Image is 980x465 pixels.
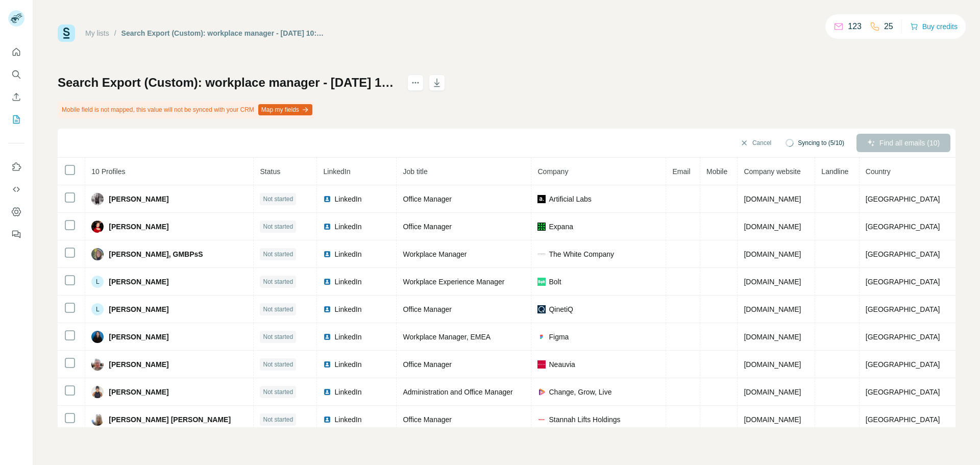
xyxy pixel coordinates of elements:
span: Company website [744,167,800,176]
img: company-logo [537,278,546,286]
span: LinkedIn [334,304,361,314]
div: Mobile field is not mapped, this value will not be synced with your CRM [58,101,314,118]
button: Buy credits [910,19,958,34]
span: [DOMAIN_NAME] [744,305,801,313]
span: LinkedIn [334,222,361,232]
span: [DOMAIN_NAME] [744,360,801,369]
span: Figma [549,332,569,342]
span: Artificial Labs [549,194,591,204]
img: LinkedIn logo [323,195,331,203]
span: Mobile [706,167,727,176]
a: My lists [85,29,109,37]
button: Map my fields [258,104,312,115]
span: [DOMAIN_NAME] [744,223,801,231]
img: company-logo [537,388,546,396]
img: company-logo [537,360,546,369]
span: Administration and Office Manager [403,388,512,396]
img: LinkedIn logo [323,415,331,424]
img: Avatar [91,193,104,205]
span: Office Manager [403,360,451,369]
span: [GEOGRAPHIC_DATA] [866,195,940,203]
img: LinkedIn logo [323,305,331,313]
span: The White Company [549,249,614,259]
span: Workplace Manager, EMEA [403,333,491,341]
img: LinkedIn logo [323,250,331,258]
span: [PERSON_NAME] [PERSON_NAME] [109,414,231,425]
div: L [91,276,104,288]
span: Office Manager [403,415,451,424]
img: Avatar [91,248,104,260]
span: [GEOGRAPHIC_DATA] [866,415,940,424]
span: Workplace Experience Manager [403,278,504,286]
button: Quick start [8,43,24,61]
span: LinkedIn [323,167,350,176]
span: Office Manager [403,223,451,231]
p: 25 [884,20,893,33]
span: [PERSON_NAME] [109,277,168,287]
img: LinkedIn logo [323,360,331,369]
img: company-logo [537,415,546,424]
span: Office Manager [403,195,451,203]
span: [DOMAIN_NAME] [744,195,801,203]
span: [DOMAIN_NAME] [744,388,801,396]
img: LinkedIn logo [323,278,331,286]
span: [PERSON_NAME], GMBPsS [109,249,203,259]
span: Office Manager [403,305,451,313]
span: Expana [549,222,573,232]
span: [GEOGRAPHIC_DATA] [866,278,940,286]
img: company-logo [537,305,546,313]
span: LinkedIn [334,414,361,425]
span: 10 Profiles [91,167,125,176]
div: Search Export (Custom): workplace manager - [DATE] 10:29 [121,28,324,38]
span: [GEOGRAPHIC_DATA] [866,333,940,341]
span: [DOMAIN_NAME] [744,415,801,424]
img: company-logo [537,223,546,231]
span: [PERSON_NAME] [109,332,168,342]
span: Not started [263,305,293,314]
h1: Search Export (Custom): workplace manager - [DATE] 10:29 [58,75,398,91]
img: LinkedIn logo [323,388,331,396]
span: Change, Grow, Live [549,387,611,397]
span: [GEOGRAPHIC_DATA] [866,305,940,313]
span: Not started [263,332,293,341]
span: Job title [403,167,427,176]
img: Avatar [91,413,104,426]
button: actions [407,75,424,91]
span: Not started [263,194,293,204]
span: Not started [263,222,293,231]
span: [GEOGRAPHIC_DATA] [866,223,940,231]
span: Workplace Manager [403,250,467,258]
span: QinetiQ [549,304,573,314]
span: Landline [821,167,848,176]
span: Country [866,167,891,176]
span: Not started [263,360,293,369]
span: [PERSON_NAME] [109,222,168,232]
span: Not started [263,277,293,286]
span: LinkedIn [334,332,361,342]
img: Avatar [91,221,104,233]
button: Dashboard [8,203,24,221]
img: Avatar [91,386,104,398]
span: [DOMAIN_NAME] [744,250,801,258]
button: My lists [8,110,24,129]
span: [PERSON_NAME] [109,194,168,204]
span: [GEOGRAPHIC_DATA] [866,388,940,396]
span: LinkedIn [334,359,361,370]
button: Enrich CSV [8,88,24,106]
span: Stannah Lifts Holdings [549,414,620,425]
span: Not started [263,250,293,259]
span: [DOMAIN_NAME] [744,333,801,341]
span: LinkedIn [334,194,361,204]
span: Not started [263,387,293,397]
span: LinkedIn [334,249,361,259]
button: Feedback [8,225,24,243]
span: Email [672,167,690,176]
button: Use Surfe API [8,180,24,199]
span: [DOMAIN_NAME] [744,278,801,286]
span: Syncing to (5/10) [798,138,844,148]
div: L [91,303,104,315]
img: LinkedIn logo [323,223,331,231]
img: company-logo [537,195,546,203]
img: company-logo [537,333,546,341]
img: Surfe Logo [58,25,75,42]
